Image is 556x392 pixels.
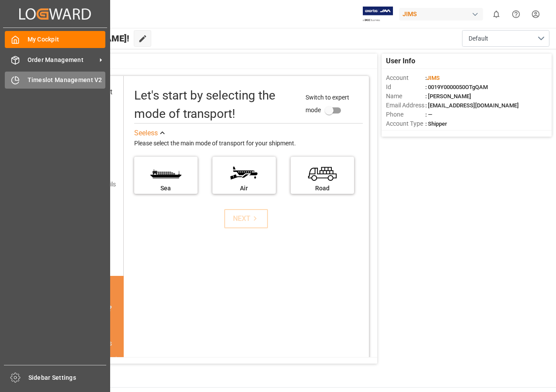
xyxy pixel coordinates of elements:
img: Exertis%20JAM%20-%20Email%20Logo.jpg_1722504956.jpg [363,7,393,22]
span: Sidebar Settings [28,373,107,382]
span: : 0019Y0000050OTgQAM [425,84,488,90]
div: Let's start by selecting the mode of transport! [134,86,297,123]
span: Switch to expert mode [306,94,349,113]
div: JIMS [399,8,483,21]
span: My Cockpit [28,35,106,44]
button: show 0 new notifications [486,4,506,24]
button: NEXT [224,209,268,228]
span: : [EMAIL_ADDRESS][DOMAIN_NAME] [425,102,519,109]
button: Help Center [506,4,526,24]
span: Name [386,92,425,101]
span: : Shipper [425,120,447,127]
span: Account [386,73,425,83]
span: Default [469,34,488,43]
span: JIMS [427,75,440,81]
a: Timeslot Management V2 [5,72,105,89]
span: Id [386,83,425,92]
div: Air [217,184,271,193]
span: Timeslot Management V2 [28,76,106,85]
div: See less [134,128,158,138]
span: Account Type [386,119,425,128]
div: NEXT [233,213,260,224]
button: JIMS [399,6,486,22]
span: Order Management [28,55,97,65]
button: open menu [462,30,549,47]
div: Add shipping details [61,180,116,189]
div: Sea [139,184,193,193]
div: Please select the main mode of transport for your shipment. [134,138,363,149]
span: Email Address [386,101,425,110]
a: My Cockpit [5,31,105,48]
div: Road [295,184,350,193]
span: Phone [386,110,425,119]
span: : — [425,111,432,118]
span: : [PERSON_NAME] [425,93,471,100]
span: User Info [386,56,415,66]
span: : [425,75,440,81]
